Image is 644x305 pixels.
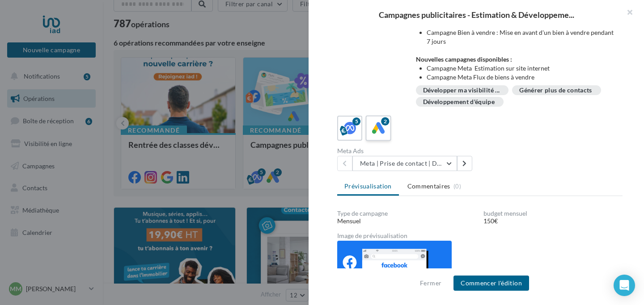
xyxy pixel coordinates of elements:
[519,87,592,94] div: Générer plus de contacts
[379,11,574,19] span: Campagnes publicitaires - Estimation & Développeme...
[407,182,450,191] span: Commentaires
[483,210,623,217] div: budget mensuel
[352,156,457,171] button: Meta | Prise de contact | Demandes d'estimation
[614,275,635,296] div: Open Intercom Messenger
[381,117,389,125] div: 2
[337,217,476,226] div: Mensuel
[427,64,616,73] li: Campagne Meta Estimation sur site internet
[352,117,360,125] div: 5
[483,217,623,226] div: 150€
[337,233,623,239] div: Image de prévisualisation
[427,28,616,46] li: Campagne Bien à vendre : Mise en avant d'un bien à vendre pendant 7 jours
[423,87,500,93] span: Développer ma visibilité ...
[416,55,512,63] strong: Nouvelles campagnes disponibles :
[453,276,529,291] button: Commencer l'édition
[427,73,616,82] li: Campagne Meta Flux de biens à vendre
[337,210,476,217] div: Type de campagne
[337,148,476,154] div: Meta Ads
[423,99,495,105] div: Développement d'équipe
[416,278,445,288] button: Fermer
[453,183,461,190] span: (0)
